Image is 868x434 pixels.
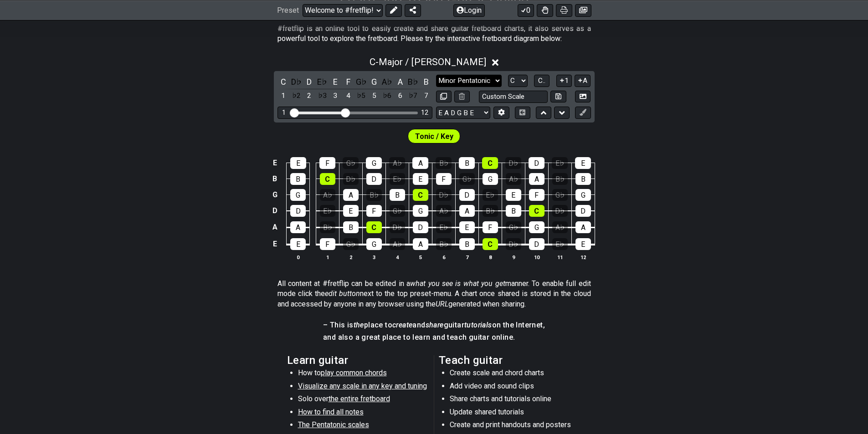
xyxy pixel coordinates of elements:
div: toggle pitch class [420,76,432,88]
div: D♭ [506,238,521,250]
li: Solo over [298,394,428,407]
th: 8 [478,252,502,262]
td: D [269,203,280,219]
select: Preset [303,4,383,16]
div: C [413,189,428,201]
em: the [354,321,364,329]
div: toggle scale degree [407,90,419,102]
div: B♭ [320,221,335,233]
div: toggle pitch class [316,76,328,88]
div: G [575,189,591,201]
div: G♭ [343,238,359,250]
div: E♭ [552,157,568,169]
li: How to [298,368,428,381]
div: A♭ [390,238,405,250]
em: tutorials [464,321,492,329]
div: F [320,238,335,250]
div: A♭ [389,157,405,169]
div: G [529,221,544,233]
button: 0 [518,4,534,16]
div: A [343,189,359,201]
div: toggle pitch class [277,76,289,88]
button: Toggle Dexterity for all fretkits [537,4,553,16]
td: A [269,219,280,236]
div: F [436,173,452,185]
div: E [290,238,306,250]
h2: Teach guitar [439,355,581,365]
h4: – This is place to and guitar on the Internet, [323,320,545,330]
em: URL [436,300,448,308]
div: E [290,157,306,169]
div: G♭ [390,205,405,217]
div: D♭ [436,189,452,201]
div: A [529,173,544,185]
div: Visible fret range [277,107,432,119]
div: toggle scale degree [277,90,289,102]
div: toggle pitch class [355,76,367,88]
div: B♭ [436,238,452,250]
li: Create and print handouts and posters [450,420,580,433]
div: A♭ [506,173,521,185]
em: edit button [325,289,360,298]
select: Tonic/Root [508,75,528,87]
div: toggle pitch class [368,76,380,88]
div: B♭ [436,157,452,169]
button: Print [556,4,572,16]
div: E♭ [390,173,405,185]
button: Copy [436,91,452,103]
span: How to find all notes [298,408,364,416]
div: G [290,189,306,201]
div: B [506,205,521,217]
div: G♭ [506,221,521,233]
li: Create scale and chord charts [450,368,580,381]
div: toggle scale degree [329,90,341,102]
div: B [459,238,475,250]
div: G [413,205,428,217]
div: toggle scale degree [420,90,432,102]
button: Move down [554,107,570,119]
div: G [483,173,498,185]
button: Create image [575,4,591,16]
div: E [575,157,591,169]
div: B [343,221,359,233]
button: C.. [534,75,550,87]
td: B [269,171,280,187]
div: E [343,205,359,217]
div: F [319,157,335,169]
button: A [575,75,591,87]
button: Create Image [575,91,591,103]
td: E [269,155,280,171]
th: 5 [409,252,432,262]
th: 7 [455,252,478,262]
div: D [575,205,591,217]
div: E♭ [436,221,452,233]
th: 10 [525,252,548,262]
li: Update shared tutorials [450,407,580,420]
div: E [506,189,521,201]
div: toggle scale degree [316,90,328,102]
button: 1 [556,75,572,87]
div: B♭ [366,189,382,201]
button: Store user defined scale [550,91,566,103]
div: G♭ [552,189,568,201]
div: A [290,221,306,233]
li: Add video and sound clips [450,381,580,394]
div: A [413,238,428,250]
div: A♭ [320,189,335,201]
span: Preset [277,6,299,15]
em: what you see is what you get [410,279,505,288]
div: A♭ [552,221,568,233]
th: 11 [548,252,571,262]
span: play common chords [321,368,387,377]
td: G [269,187,280,203]
div: toggle scale degree [290,90,302,102]
span: C - Major / [PERSON_NAME] [370,56,486,67]
div: toggle scale degree [368,90,380,102]
div: G [366,157,382,169]
button: Delete [454,91,470,103]
div: toggle pitch class [381,76,393,88]
div: toggle pitch class [342,76,354,88]
div: D [413,221,428,233]
h4: and also a great place to learn and teach guitar online. [323,332,545,342]
button: Edit Preset [385,4,402,16]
